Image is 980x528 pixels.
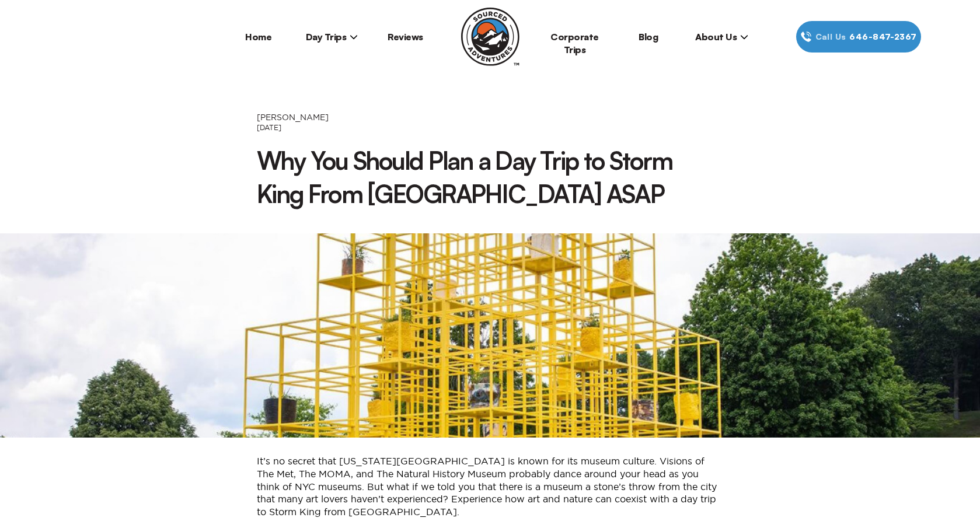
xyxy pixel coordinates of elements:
[639,31,658,43] a: Blog
[461,8,519,66] img: Sourced Adventures company logo
[257,123,724,132] h3: [DATE]
[388,31,423,43] a: Reviews
[550,31,599,55] a: Corporate Trips
[695,31,748,43] span: About Us
[796,21,921,53] a: Call Us646‍-847‍-2367
[306,31,358,43] span: Day Trips
[245,31,271,43] a: Home
[812,30,850,43] span: Call Us
[257,112,724,123] h2: [PERSON_NAME]
[257,144,724,210] h1: Why You Should Plan a Day Trip to Storm King From [GEOGRAPHIC_DATA] ASAP
[257,455,724,518] p: It’s no secret that [US_STATE][GEOGRAPHIC_DATA] is known for its museum culture. Visions of The M...
[849,30,916,43] span: 646‍-847‍-2367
